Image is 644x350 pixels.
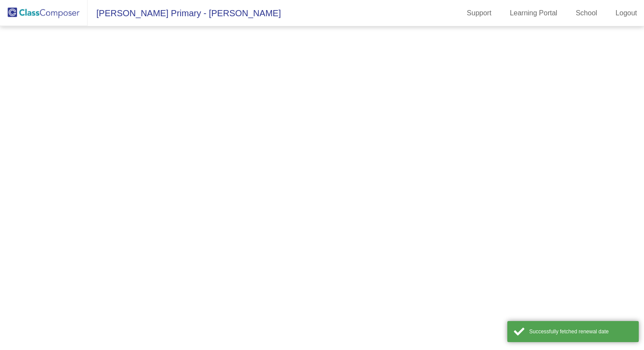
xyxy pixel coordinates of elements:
[569,6,604,20] a: School
[88,6,281,20] span: [PERSON_NAME] Primary - [PERSON_NAME]
[529,328,632,336] div: Successfully fetched renewal date
[503,6,565,20] a: Learning Portal
[609,6,644,20] a: Logout
[460,6,499,20] a: Support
